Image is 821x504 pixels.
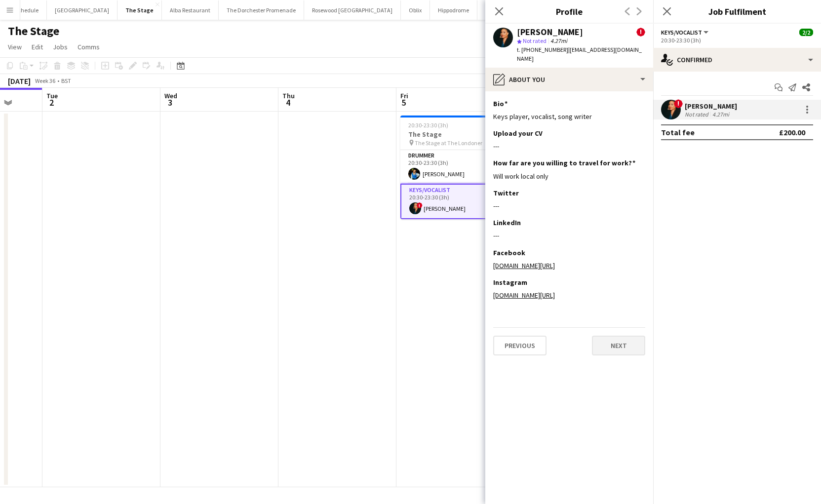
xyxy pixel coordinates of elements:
h3: Twitter [493,189,519,197]
span: 2 [45,97,58,108]
div: --- [493,201,645,210]
span: 3 [163,97,177,108]
span: The Stage at The Londoner [415,139,482,147]
div: [PERSON_NAME] [685,102,737,111]
span: Not rated [523,37,547,44]
div: Confirmed [653,48,821,72]
div: BST [61,77,71,84]
h3: How far are you willing to travel for work? [493,158,635,167]
span: Tue [46,91,58,100]
span: ! [674,99,683,108]
div: Will work local only [493,172,645,181]
span: ! [636,28,645,37]
h3: The Stage [400,130,511,139]
span: Edit [32,42,43,51]
app-job-card: 20:30-23:30 (3h)2/2The Stage The Stage at The Londoner2 RolesDrummer1/120:30-23:30 (3h)[PERSON_NA... [400,116,511,219]
span: 4 [281,97,295,108]
div: --- [493,142,645,151]
span: | [EMAIL_ADDRESS][DOMAIN_NAME] [517,46,642,62]
span: Fri [400,91,408,100]
span: Comms [78,42,100,51]
div: [PERSON_NAME] [517,28,583,37]
span: 20:30-23:30 (3h) [408,121,448,129]
h3: LinkedIn [493,218,521,227]
a: View [4,40,26,53]
button: The Dorchester Promenade [219,0,304,20]
span: Jobs [53,42,68,51]
button: Previous [493,336,547,355]
h3: Upload your CV [493,129,543,138]
a: Comms [74,40,104,53]
div: £200.00 [779,127,805,137]
div: Not rated [685,111,710,118]
button: Savoy - Gallery [477,0,531,20]
div: 20:30-23:30 (3h) [661,37,813,44]
h3: Job Fulfilment [653,5,821,18]
button: Hippodrome [430,0,477,20]
h3: Bio [493,99,508,108]
button: Alba Restaurant [162,0,219,20]
a: [DOMAIN_NAME][URL] [493,291,555,300]
div: Total fee [661,127,695,137]
span: 5 [399,97,408,108]
span: Keys/Vocalist [661,29,702,36]
span: 4.27mi [548,37,569,44]
span: Thu [282,91,295,100]
div: Keys player, vocalist, song writer [493,112,645,121]
button: The Stage [117,0,162,20]
div: 4.27mi [710,111,731,118]
div: --- [493,231,645,240]
h3: Instagram [493,278,527,287]
h1: The Stage [8,24,59,39]
span: Wed [164,91,177,100]
h3: Facebook [493,248,525,257]
button: Next [592,336,645,355]
a: Edit [28,40,47,53]
span: ! [417,202,423,208]
span: t. [PHONE_NUMBER] [517,46,568,53]
button: [GEOGRAPHIC_DATA] [47,0,117,20]
button: Oblix [401,0,430,20]
button: Keys/Vocalist [661,29,710,36]
app-card-role: Drummer1/120:30-23:30 (3h)[PERSON_NAME] [400,150,511,184]
h3: Profile [485,5,653,18]
div: About you [485,68,653,91]
div: [DATE] [8,76,31,86]
a: Jobs [49,40,72,53]
app-card-role: Keys/Vocalist1/120:30-23:30 (3h)![PERSON_NAME] [400,184,511,219]
a: [DOMAIN_NAME][URL] [493,261,555,270]
span: View [8,42,22,51]
button: Rosewood [GEOGRAPHIC_DATA] [304,0,401,20]
span: 2/2 [799,29,813,36]
span: Week 36 [33,77,57,84]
